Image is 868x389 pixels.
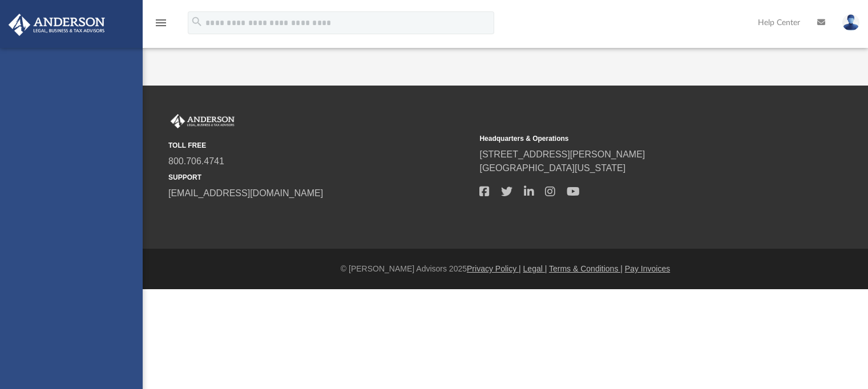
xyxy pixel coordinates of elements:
[191,15,203,28] i: search
[168,172,471,183] small: SUPPORT
[479,163,625,173] a: [GEOGRAPHIC_DATA][US_STATE]
[154,22,168,30] a: menu
[168,140,471,151] small: TOLL FREE
[168,188,323,198] a: [EMAIL_ADDRESS][DOMAIN_NAME]
[168,114,237,129] img: Anderson Advisors Platinum Portal
[168,156,224,166] a: 800.706.4741
[842,14,859,31] img: User Pic
[479,149,645,159] a: [STREET_ADDRESS][PERSON_NAME]
[549,264,623,273] a: Terms & Conditions |
[5,14,108,36] img: Anderson Advisors Platinum Portal
[154,16,168,30] i: menu
[625,264,670,273] a: Pay Invoices
[467,264,521,273] a: Privacy Policy |
[143,263,868,275] div: © [PERSON_NAME] Advisors 2025
[479,133,782,144] small: Headquarters & Operations
[523,264,547,273] a: Legal |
